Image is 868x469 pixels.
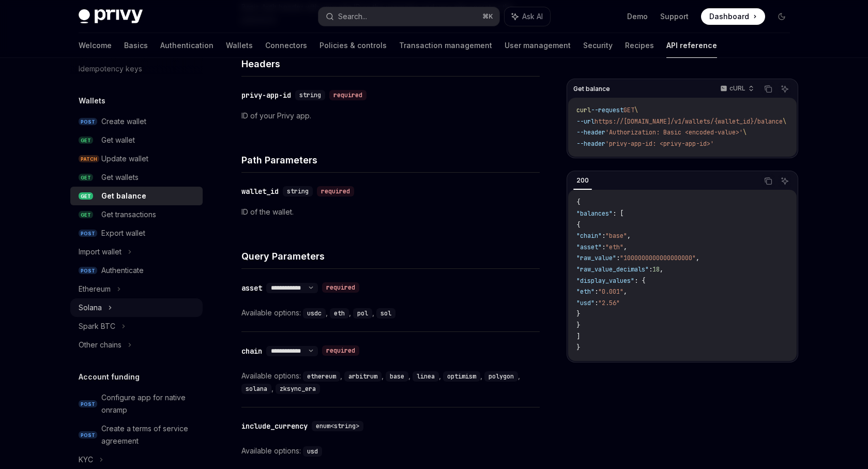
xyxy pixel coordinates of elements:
[576,265,649,274] span: "raw_value_decimals"
[101,171,139,184] div: Get wallets
[101,227,145,239] div: Export wallet
[634,277,645,285] span: : {
[79,283,111,295] div: Ethereum
[241,249,540,263] h4: Query Parameters
[287,187,309,195] span: string
[70,261,203,280] a: POSTAuthenticate
[576,243,602,251] span: "asset"
[595,117,783,126] span: https://[DOMAIN_NAME]/v1/wallets/{wallet_id}/balance
[413,371,439,382] code: linea
[299,91,321,99] span: string
[576,117,595,126] span: --url
[241,346,262,356] div: chain
[70,168,203,187] a: GETGet wallets
[595,288,598,296] span: :
[79,174,93,181] span: GET
[484,370,522,382] div: ,
[576,198,580,206] span: {
[226,33,253,58] a: Wallets
[778,82,791,96] button: Ask AI
[241,370,540,395] div: Available options:
[573,174,592,187] div: 200
[241,206,540,218] p: ID of the wallet.
[79,320,115,332] div: Spark BTC
[576,277,634,285] span: "display_values"
[160,33,214,58] a: Authentication
[762,82,775,96] button: Copy the contents from the code block
[623,288,627,296] span: ,
[623,106,634,114] span: GET
[598,288,623,296] span: "0.001"
[79,371,140,383] h5: Account funding
[505,33,571,58] a: User management
[303,370,344,382] div: ,
[303,371,340,382] code: ethereum
[241,153,540,167] h4: Path Parameters
[101,208,156,221] div: Get transactions
[634,106,638,114] span: \
[576,299,595,307] span: "usd"
[70,149,203,168] a: PATCHUpdate wallet
[623,243,627,251] span: ,
[79,301,102,314] div: Solana
[595,299,598,307] span: :
[386,370,413,382] div: ,
[70,112,203,131] a: POSTCreate wallet
[576,232,602,240] span: "chain"
[573,85,610,93] span: Get balance
[399,33,492,58] a: Transaction management
[443,370,484,382] div: ,
[79,118,97,126] span: POST
[322,282,359,293] div: required
[598,299,620,307] span: "2.56"
[241,57,540,71] h4: Headers
[413,370,443,382] div: ,
[773,8,790,25] button: Toggle dark mode
[376,308,395,319] code: sol
[605,243,623,251] span: "eth"
[322,345,359,356] div: required
[79,192,93,200] span: GET
[79,267,97,275] span: POST
[124,33,148,58] a: Basics
[522,11,543,22] span: Ask AI
[79,453,93,466] div: KYC
[344,370,386,382] div: ,
[576,221,580,229] span: {
[576,321,580,329] span: }
[276,384,320,394] code: zksync_era
[79,211,93,219] span: GET
[605,128,743,137] span: 'Authorization: Basic <encoded-value>'
[241,384,271,394] code: solana
[319,33,387,58] a: Policies & controls
[303,446,322,457] code: usd
[729,84,745,93] p: cURL
[443,371,480,382] code: optimism
[101,153,148,165] div: Update wallet
[101,422,196,447] div: Create a terms of service agreement
[616,254,620,262] span: :
[576,209,613,218] span: "balances"
[666,33,717,58] a: API reference
[101,190,146,202] div: Get balance
[660,265,663,274] span: ,
[241,382,276,395] div: ,
[70,224,203,243] a: POSTExport wallet
[743,128,747,137] span: \
[330,307,353,319] div: ,
[482,12,493,21] span: ⌘ K
[70,419,203,450] a: POSTCreate a terms of service agreement
[605,232,627,240] span: "base"
[576,343,580,352] span: }
[101,115,146,128] div: Create wallet
[338,10,367,23] div: Search...
[576,332,580,341] span: ]
[696,254,699,262] span: ,
[241,445,540,457] div: Available options:
[576,310,580,318] span: }
[576,140,605,148] span: --header
[484,371,518,382] code: polygon
[318,7,499,26] button: Search...⌘K
[101,264,144,277] div: Authenticate
[79,95,105,107] h5: Wallets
